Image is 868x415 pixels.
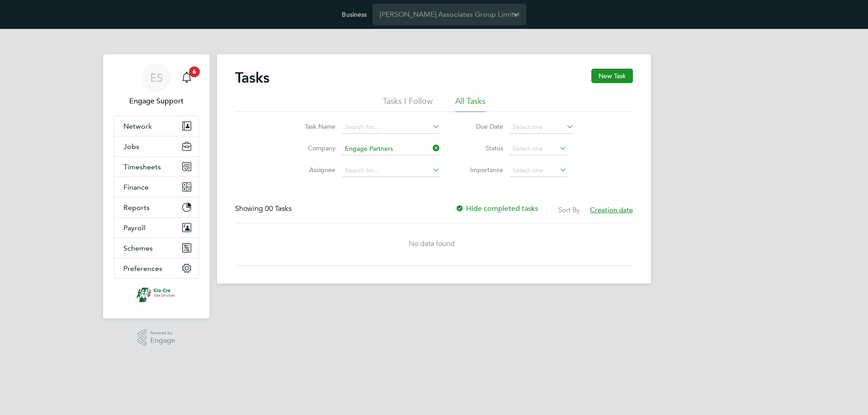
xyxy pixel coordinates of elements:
li: Tasks I Follow [383,96,433,112]
button: Preferences [114,258,198,278]
div: Showing [235,204,293,214]
span: 00 Tasks [265,204,292,213]
li: All Tasks [455,96,486,112]
span: Finance [123,183,149,191]
button: Schemes [114,238,198,258]
span: Preferences [123,264,162,273]
a: ESEngage Support [114,63,199,107]
label: Business [342,10,367,19]
span: Creation date [590,205,633,214]
input: Search for... [342,164,440,177]
a: Go to home page [114,288,199,302]
span: Payroll [123,224,146,232]
button: New Task [591,69,633,83]
div: No data found [235,239,628,249]
button: Timesheets [114,157,198,177]
span: Schemes [123,244,153,252]
label: Status [462,144,503,152]
button: Network [114,116,198,136]
input: Select one [509,143,567,155]
input: Search for... [342,121,440,134]
label: Hide completed tasks [455,204,538,213]
span: Powered by [150,329,175,337]
input: Search for... [342,143,440,155]
span: Reports [123,203,150,212]
span: Engage [150,337,175,345]
a: 6 [178,63,196,92]
button: Jobs [114,136,198,156]
button: Payroll [114,218,198,238]
label: Sort By [558,205,580,214]
a: Powered byEngage [137,329,176,346]
input: Select one [509,121,574,134]
span: ES [150,72,163,84]
label: Company [295,144,335,152]
button: Finance [114,177,198,197]
input: Select one [509,164,567,177]
label: Due Date [462,122,503,131]
button: Reports [114,197,198,217]
span: Jobs [123,142,139,151]
h2: Tasks [235,69,269,87]
label: Task Name [295,122,335,131]
nav: Main navigation [103,54,210,318]
span: Timesheets [123,163,161,171]
label: Importance [462,166,503,174]
span: Network [123,122,152,131]
label: Assignee [295,166,335,174]
img: cra-cro-logo-retina.png [137,288,177,302]
span: 6 [189,66,200,77]
span: Engage Support [114,96,199,107]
